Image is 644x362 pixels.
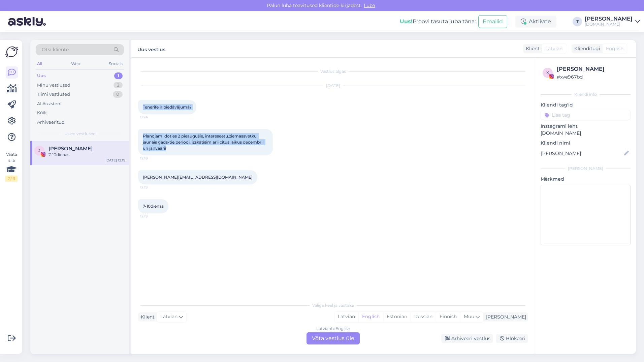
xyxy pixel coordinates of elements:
div: [PERSON_NAME] [585,16,633,22]
div: Socials [107,59,124,68]
p: Kliendi nimi [541,140,631,147]
span: Otsi kliente [42,46,69,53]
span: Jekaterina Borisova [49,146,93,152]
span: 11:24 [140,115,165,120]
span: Muu [464,313,474,320]
div: Klient [138,313,155,321]
span: 12:18 [140,156,165,161]
input: Lisa tag [541,110,631,120]
div: AI Assistent [37,100,62,107]
div: Kõik [37,110,47,116]
div: Minu vestlused [37,82,70,89]
div: Finnish [436,312,460,322]
span: English [606,45,623,52]
a: [PERSON_NAME][DOMAIN_NAME] [585,16,640,27]
a: [PERSON_NAME][EMAIL_ADDRESS][DOMAIN_NAME] [143,175,253,180]
span: Latvian [160,313,178,321]
div: Arhiveeri vestlus [441,334,493,343]
p: Märkmed [541,176,631,183]
div: Estonian [383,312,411,322]
span: x [546,70,549,75]
div: Kliendi info [541,91,631,97]
div: Russian [411,312,436,322]
b: Uus! [400,18,413,25]
div: Web [70,59,82,68]
div: 0 [113,91,123,98]
div: T [573,17,582,26]
div: 1 [114,72,123,79]
div: 2 / 3 [5,176,18,182]
p: Instagrami leht [541,123,631,130]
div: Tiimi vestlused [37,91,70,98]
span: 12:19 [140,185,165,190]
div: [DOMAIN_NAME] [585,22,633,27]
span: 7-10dienas [143,204,164,209]
span: Luba [362,2,377,8]
span: Latvian [545,45,562,52]
div: [PERSON_NAME] [483,313,526,321]
div: Blokeeri [496,334,528,343]
p: Kliendi tag'id [541,101,631,109]
p: [DOMAIN_NAME] [541,130,631,137]
div: [DATE] [138,83,528,89]
div: Aktiivne [515,16,556,28]
div: Klient [523,45,540,52]
span: 12:19 [140,214,165,219]
div: Vestlus algas [138,68,528,74]
div: English [358,312,383,322]
span: Uued vestlused [64,131,96,137]
div: Valige keel ja vastake [138,302,528,308]
div: Arhiveeritud [37,119,65,126]
div: Klienditugi [572,45,600,52]
span: J [38,148,40,153]
div: Võta vestlus üle [307,332,360,344]
span: Planojam doties 2 pieaugušie, intereseetu.ziemassvetku jaunais gads-tie.periodi. izskatisim arii ... [143,133,264,151]
div: [PERSON_NAME] [557,65,629,73]
div: 2 [114,82,123,89]
div: Vaata siia [5,151,18,182]
div: Latvian [334,312,358,322]
div: [PERSON_NAME] [541,165,631,172]
div: 7-10dienas [49,152,125,158]
span: Tenerife ir piedāvājumā? [143,104,192,110]
div: Latvian to English [316,326,350,332]
div: Uus [37,72,46,79]
img: Askly Logo [5,46,18,58]
div: Proovi tasuta juba täna: [400,18,476,26]
div: All [36,59,43,68]
button: Emailid [478,15,507,28]
label: Uus vestlus [137,44,165,53]
input: Lisa nimi [541,150,623,157]
div: # xve967bd [557,73,629,81]
div: [DATE] 12:19 [105,158,125,163]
